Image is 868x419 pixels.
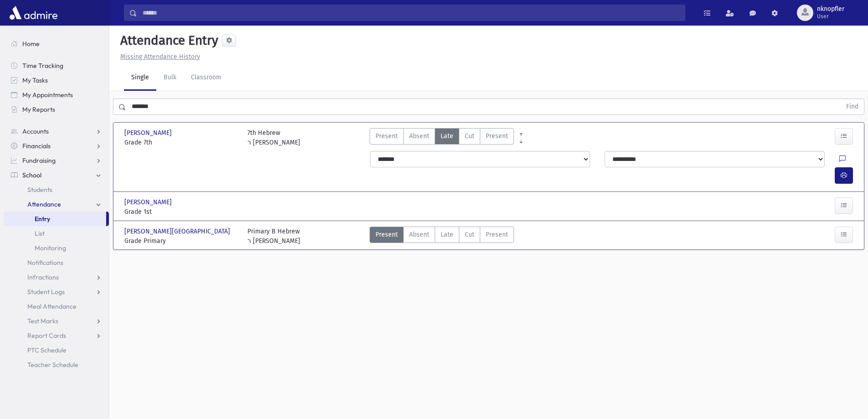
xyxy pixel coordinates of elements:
span: Time Tracking [22,62,63,70]
span: Present [486,230,508,239]
span: PTC Schedule [27,346,67,354]
span: Grade 1st [124,207,238,217]
span: Late [441,131,453,141]
a: Missing Attendance History [117,53,200,61]
span: Fundraising [22,156,56,165]
a: Home [4,36,109,51]
span: Monitoring [35,244,66,252]
a: My Appointments [4,88,109,102]
a: Student Logs [4,285,109,299]
u: Missing Attendance History [120,53,200,61]
span: Late [441,230,453,239]
h5: Attendance Entry [117,33,218,48]
div: AttTypes [370,227,514,246]
a: My Tasks [4,73,109,88]
div: Primary B Hebrew ר [PERSON_NAME] [247,227,300,246]
a: Attendance [4,197,109,212]
a: Report Cards [4,328,109,343]
span: Cut [465,230,474,239]
span: Teacher Schedule [27,361,78,369]
span: Grade 7th [124,138,238,147]
span: Absent [409,131,429,141]
span: [PERSON_NAME] [124,128,174,138]
a: Classroom [184,65,229,91]
a: Notifications [4,255,109,270]
span: School [22,171,41,179]
span: My Appointments [22,91,73,99]
span: Students [27,186,52,194]
span: Grade Primary [124,236,238,246]
a: Test Marks [4,314,109,328]
a: Single [124,65,156,91]
span: Test Marks [27,317,58,325]
button: Find [841,99,864,114]
span: [PERSON_NAME][GEOGRAPHIC_DATA] [124,227,232,236]
span: Cut [465,131,474,141]
span: Absent [409,230,429,239]
a: Time Tracking [4,58,109,73]
span: List [35,229,45,238]
a: My Reports [4,102,109,117]
a: Infractions [4,270,109,285]
a: List [4,226,109,241]
a: Bulk [156,65,184,91]
span: [PERSON_NAME] [124,197,174,207]
input: Search [137,5,685,21]
span: nknopfler [817,5,844,13]
span: Home [22,40,40,48]
span: My Tasks [22,76,48,84]
div: 7th Hebrew ר [PERSON_NAME] [247,128,300,147]
div: AttTypes [370,128,514,147]
a: School [4,168,109,182]
a: Monitoring [4,241,109,255]
a: PTC Schedule [4,343,109,357]
span: Report Cards [27,331,66,340]
span: User [817,13,844,20]
a: Teacher Schedule [4,357,109,372]
span: Entry [35,215,50,223]
span: Present [375,230,398,239]
a: Meal Attendance [4,299,109,314]
span: Accounts [22,127,49,135]
span: Attendance [27,200,61,208]
a: Accounts [4,124,109,139]
span: Present [375,131,398,141]
span: Notifications [27,259,63,267]
span: Meal Attendance [27,302,77,310]
a: Entry [4,212,106,226]
a: Fundraising [4,153,109,168]
span: Infractions [27,273,59,281]
span: My Reports [22,105,55,114]
a: Financials [4,139,109,153]
span: Student Logs [27,288,65,296]
a: Students [4,182,109,197]
img: AdmirePro [7,4,60,22]
span: Present [486,131,508,141]
span: Financials [22,142,51,150]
